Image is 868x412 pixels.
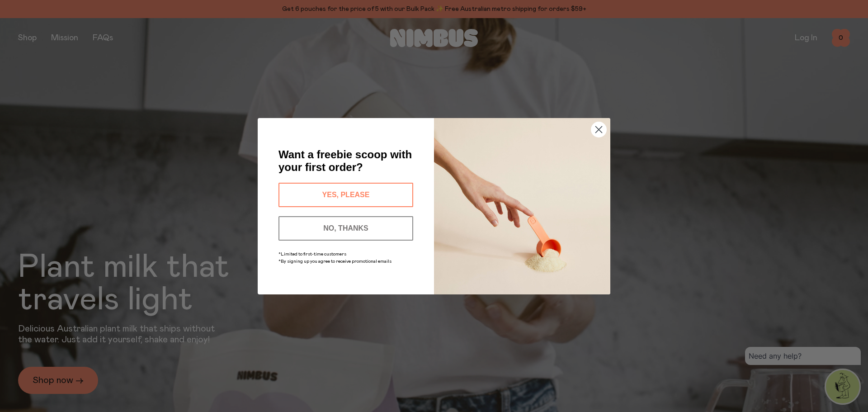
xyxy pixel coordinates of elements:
span: Want a freebie scoop with your first order? [278,148,412,173]
button: NO, THANKS [278,216,413,241]
img: c0d45117-8e62-4a02-9742-374a5db49d45.jpeg [434,118,610,294]
span: *Limited to first-time customers [278,252,346,256]
button: Close dialog [591,122,607,137]
button: YES, PLEASE [278,183,413,207]
span: *By signing up you agree to receive promotional emails [278,259,392,264]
